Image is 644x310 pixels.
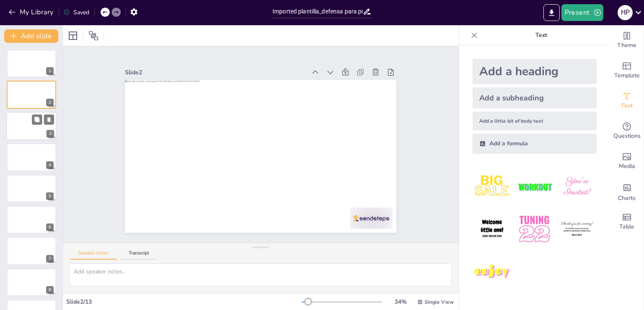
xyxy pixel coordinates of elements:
[46,286,54,294] div: 8
[120,250,158,260] button: Transcript
[7,50,56,77] div: 1
[558,167,597,206] img: 3.jpeg
[610,25,644,55] div: Change the overall theme
[481,25,602,45] p: Text
[473,210,512,249] img: 4.jpeg
[425,299,454,305] span: Single View
[46,161,54,169] div: 4
[617,41,636,50] span: Theme
[153,30,327,93] div: Slide 2
[46,223,54,231] div: 6
[610,176,644,207] div: Add charts and graphs
[7,81,56,108] div: 2
[473,134,597,154] div: Add a formula
[619,222,634,231] span: Table
[543,4,560,21] button: Export to PowerPoint
[515,167,554,206] img: 2.jpeg
[610,146,644,176] div: Add images, graphics, shapes or video
[613,131,641,141] span: Questions
[6,112,57,140] div: 3
[44,114,54,124] button: Delete Slide
[32,114,42,124] button: Duplicate Slide
[610,86,644,116] div: Add text boxes
[63,8,89,16] div: Saved
[558,210,597,249] img: 6.jpeg
[610,55,644,86] div: Add ready made slides
[7,268,56,296] div: 8
[390,298,410,306] div: 34 %
[88,31,99,41] span: Position
[618,5,633,20] div: H P
[4,29,58,43] button: Add slide
[473,167,512,206] img: 1.jpeg
[46,255,54,263] div: 7
[46,67,54,75] div: 1
[6,5,57,19] button: My Library
[70,250,117,260] button: Speaker Notes
[7,143,56,171] div: 4
[46,192,54,200] div: 5
[66,29,80,42] div: Layout
[473,87,597,108] div: Add a subheading
[515,210,554,249] img: 5.jpeg
[7,206,56,234] div: 6
[618,194,636,203] span: Charts
[619,162,635,171] span: Media
[7,237,56,265] div: 7
[46,99,54,106] div: 2
[473,112,597,130] div: Add a little bit of body text
[66,298,301,306] div: Slide 2 / 13
[473,252,512,292] img: 7.jpeg
[7,175,56,202] div: 5
[610,116,644,146] div: Get real-time input from your audience
[614,71,640,80] span: Template
[561,4,603,21] button: Present
[273,5,363,18] input: Insert title
[47,130,54,137] div: 3
[621,101,633,110] span: Text
[618,4,633,21] button: H P
[473,59,597,84] div: Add a heading
[610,207,644,237] div: Add a table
